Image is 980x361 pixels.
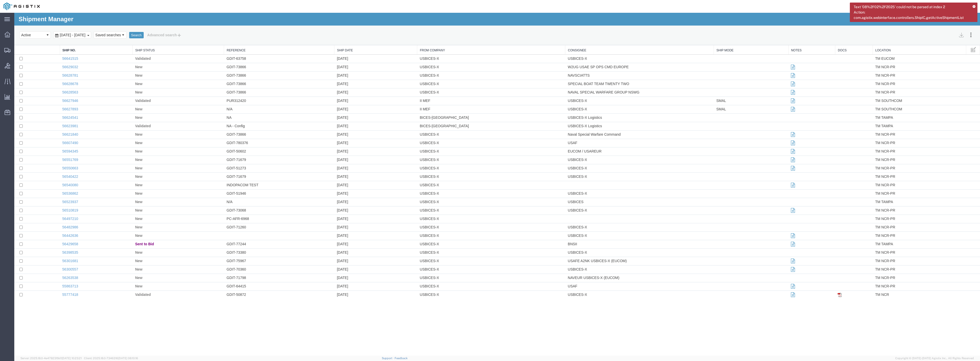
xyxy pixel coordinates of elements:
span: New [121,271,128,275]
span: New [121,238,128,242]
a: 56628678 [48,69,64,73]
a: 56607490 [48,128,64,132]
td: NAVEUR USBICES-X (EUCOM) [551,261,700,270]
td: USBICES-X [403,244,551,253]
td: GDIT-780376 [210,126,320,135]
td: [DATE] [320,168,403,177]
td: USBICES-X Logistics [551,101,700,109]
td: II MEF [403,92,551,101]
td: USBICES-X [403,211,551,219]
th: Notes [774,32,821,42]
td: Naval Special Warfare Command [551,118,700,126]
th: Reference [210,32,320,42]
span: New [121,254,128,259]
td: USBICES-X [403,261,551,270]
th: Location [858,32,952,42]
td: USBICES-X [403,143,551,152]
td: TM EUCOM [858,42,952,50]
td: NA - Config [210,109,320,118]
td: TM NCR-PR [858,270,952,278]
td: USBICES-X [403,177,551,185]
td: BNSII [551,227,700,236]
td: GDIT-70360 [210,253,320,261]
td: USBICES-X [403,135,551,143]
span: Sent to Bid [121,229,140,233]
span: New [121,263,128,267]
a: 56551769 [48,145,64,149]
td: TM NCR [858,278,952,286]
td: GDIT-50602 [210,135,320,143]
td: [DATE] [320,219,403,227]
th: Ship Date [320,32,403,42]
span: Validated [121,280,136,284]
td: [DATE] [320,42,403,50]
td: USBICES-X [403,219,551,227]
td: TM TAMPA [858,227,952,236]
td: [DATE] [320,67,403,76]
td: USBICES-X [551,42,700,50]
td: GDIT-51946 [210,177,320,185]
a: Support [382,357,395,360]
td: TM SOUTHCOM [858,84,952,92]
td: TM NCR-PR [858,50,952,59]
a: 56621840 [48,120,64,124]
td: TM TAMPA [858,185,952,194]
td: USBICES [551,185,700,194]
td: USBICES-X [403,168,551,177]
td: TM NCR-PR [858,194,952,202]
td: USBICES-X [403,152,551,160]
td: [DATE] [320,160,403,168]
td: USBICES-X [551,194,700,202]
td: GDIT-71260 [210,211,320,219]
td: INDOPACOM TEST [210,168,320,177]
td: [DATE] [320,278,403,286]
td: GDIT-71798 [210,261,320,270]
a: 56628781 [48,61,64,65]
td: NAVSCIATTS [551,59,700,67]
td: GDIT-50872 [210,278,320,286]
button: Search [115,19,129,26]
td: BICES-[GEOGRAPHIC_DATA] [403,101,551,109]
td: [DATE] [320,84,403,92]
td: USBICES-X [403,270,551,278]
iframe: FS Legacy Container [14,13,980,356]
span: Server: 2025.18.0-4e47823f9d1 [20,357,82,360]
td: USBICES-X [403,278,551,286]
td: TM NCR-PR [858,177,952,185]
td: PUR312420 [210,84,320,92]
span: Validated [121,86,136,90]
a: 56497210 [48,204,64,208]
td: USAF [551,126,700,135]
span: New [121,52,128,56]
td: SMAL [700,84,774,92]
img: logo [4,3,40,10]
span: New [121,136,128,141]
td: GDIT-73866 [210,67,320,76]
a: Ship Status [121,36,207,40]
td: USBICES-X [551,160,700,168]
td: TM NCR-PR [858,118,952,126]
td: [DATE] [320,109,403,118]
td: PC-AFR-6968 [210,202,320,211]
td: USBICES-X [403,59,551,67]
td: GDIT-77244 [210,227,320,236]
td: [DATE] [320,135,403,143]
td: GDIT-71679 [210,143,320,152]
span: New [121,204,128,208]
td: EUCOM / USAREUR [551,135,700,143]
td: USAF [551,270,700,278]
span: New [121,77,128,81]
button: Advanced search [129,18,171,27]
a: 56594345 [48,136,64,141]
span: New [121,120,128,124]
td: TM NCR-PR [858,168,952,177]
td: GDIT-63758 [210,42,320,50]
td: USBICES-X [551,278,700,286]
span: Text '08%2F02%2F2025' could not be parsed at index 2 Action: com.agistix.webinterface.controllers... [854,4,969,20]
a: 56523937 [48,187,64,191]
a: Ship Mode [702,36,771,40]
a: 56398535 [48,238,64,242]
th: Docs [821,32,858,42]
a: 56301681 [48,246,64,250]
